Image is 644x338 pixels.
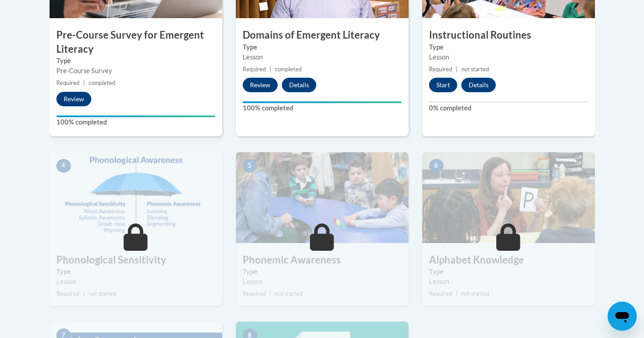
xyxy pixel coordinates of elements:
label: 100% completed [56,117,215,127]
span: | [83,290,85,297]
button: Start [429,78,457,92]
div: Lesson [429,52,588,62]
span: not started [461,290,489,297]
img: Course Image [422,152,595,243]
button: Review [56,92,91,106]
span: Required [243,66,266,73]
div: Your progress [243,101,402,103]
h3: Alphabet Knowledge [422,253,595,267]
span: | [83,80,85,86]
span: | [456,66,458,73]
span: 4 [56,159,71,173]
label: Type [56,56,215,66]
span: completed [275,66,302,73]
label: Type [243,267,402,277]
span: | [456,290,458,297]
span: | [270,66,271,73]
label: Type [243,42,402,52]
div: Lesson [243,52,402,62]
img: Course Image [50,152,222,243]
span: not started [89,290,116,297]
div: Your progress [56,115,215,117]
button: Review [243,78,278,92]
label: Type [56,267,215,277]
span: Required [56,290,80,297]
span: not started [461,66,489,73]
span: Required [429,290,452,297]
label: 0% completed [429,103,588,113]
label: Type [429,42,588,52]
button: Details [461,78,496,92]
span: | [270,290,271,297]
span: Required [56,80,80,86]
div: Lesson [429,277,588,287]
h3: Instructional Routines [422,28,595,42]
span: not started [275,290,303,297]
label: Type [429,267,588,277]
span: Required [243,290,266,297]
h3: Phonemic Awareness [236,253,409,267]
span: Required [429,66,452,73]
h3: Phonological Sensitivity [50,253,222,267]
div: Lesson [243,277,402,287]
span: completed [89,80,115,86]
div: Lesson [56,277,215,287]
span: 6 [429,159,444,173]
iframe: Button to launch messaging window [608,302,637,331]
h3: Domains of Emergent Literacy [236,28,409,42]
button: Details [282,78,316,92]
span: 5 [243,159,257,173]
label: 100% completed [243,103,402,113]
h3: Pre-Course Survey for Emergent Literacy [50,28,222,56]
div: Pre-Course Survey [56,66,215,76]
img: Course Image [236,152,409,243]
